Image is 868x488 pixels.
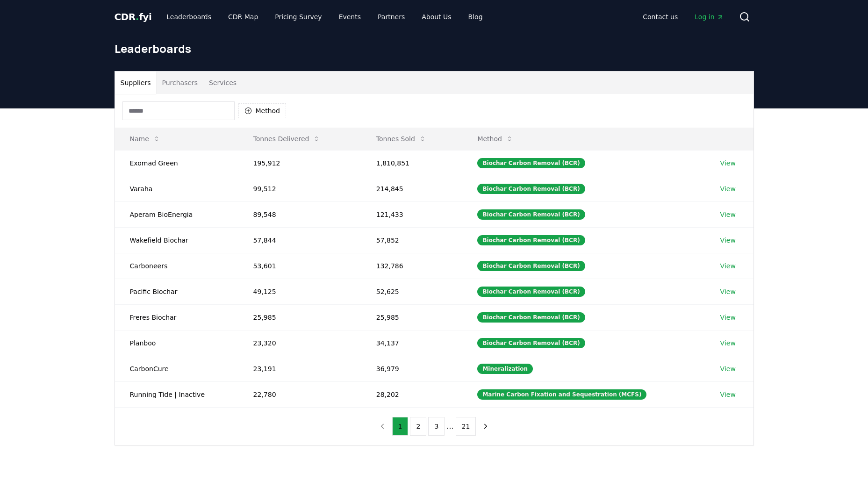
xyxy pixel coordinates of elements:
button: Tonnes Sold [369,129,434,148]
span: Log in [695,12,724,22]
a: Blog [461,8,490,25]
td: 25,985 [238,304,361,330]
a: View [720,158,736,168]
button: Method [238,103,287,118]
a: View [720,313,736,322]
td: 34,137 [361,330,463,356]
a: View [720,287,736,296]
div: Biochar Carbon Removal (BCR) [477,287,585,297]
td: 36,979 [361,356,463,381]
div: Biochar Carbon Removal (BCR) [477,209,585,220]
td: 23,191 [238,356,361,381]
nav: Main [635,8,731,25]
td: 23,320 [238,330,361,356]
td: 57,844 [238,227,361,253]
button: Name [122,129,168,148]
td: 1,810,851 [361,150,463,176]
span: . [136,11,139,22]
div: Biochar Carbon Removal (BCR) [477,338,585,348]
td: 214,845 [361,176,463,201]
a: Pricing Survey [267,8,329,25]
span: CDR fyi [115,11,152,22]
td: Exomad Green [115,150,238,176]
div: Biochar Carbon Removal (BCR) [477,235,585,245]
div: Biochar Carbon Removal (BCR) [477,158,585,168]
h1: Leaderboards [115,41,754,56]
button: 3 [428,417,445,436]
nav: Main [159,8,490,25]
td: 49,125 [238,279,361,304]
button: next page [478,417,494,436]
td: 25,985 [361,304,463,330]
td: 57,852 [361,227,463,253]
td: Running Tide | Inactive [115,381,238,407]
a: Events [331,8,368,25]
div: Biochar Carbon Removal (BCR) [477,261,585,271]
a: View [720,210,736,219]
a: CDR.fyi [115,10,152,23]
td: Carboneers [115,253,238,279]
td: 99,512 [238,176,361,201]
td: 53,601 [238,253,361,279]
td: 28,202 [361,381,463,407]
td: 121,433 [361,201,463,227]
div: Biochar Carbon Removal (BCR) [477,312,585,323]
button: 21 [456,417,476,436]
a: View [720,261,736,271]
a: About Us [414,8,459,25]
td: 52,625 [361,279,463,304]
td: CarbonCure [115,356,238,381]
button: Method [470,129,521,148]
td: Wakefield Biochar [115,227,238,253]
a: View [720,364,736,373]
a: Contact us [635,8,685,25]
a: Log in [687,8,731,25]
div: Marine Carbon Fixation and Sequestration (MCFS) [477,389,646,400]
a: View [720,236,736,245]
button: Suppliers [115,72,157,94]
td: 195,912 [238,150,361,176]
td: Freres Biochar [115,304,238,330]
button: 2 [410,417,426,436]
td: 22,780 [238,381,361,407]
button: Services [203,72,242,94]
td: Aperam BioEnergia [115,201,238,227]
a: CDR Map [221,8,265,25]
button: Purchasers [156,72,203,94]
td: 89,548 [238,201,361,227]
a: View [720,390,736,399]
button: 1 [392,417,409,436]
a: Leaderboards [159,8,219,25]
a: View [720,338,736,348]
div: Biochar Carbon Removal (BCR) [477,184,585,194]
td: 132,786 [361,253,463,279]
td: Planboo [115,330,238,356]
td: Pacific Biochar [115,279,238,304]
div: Mineralization [477,364,533,374]
a: View [720,184,736,194]
button: Tonnes Delivered [246,129,328,148]
li: ... [446,421,453,432]
a: Partners [370,8,412,25]
td: Varaha [115,176,238,201]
